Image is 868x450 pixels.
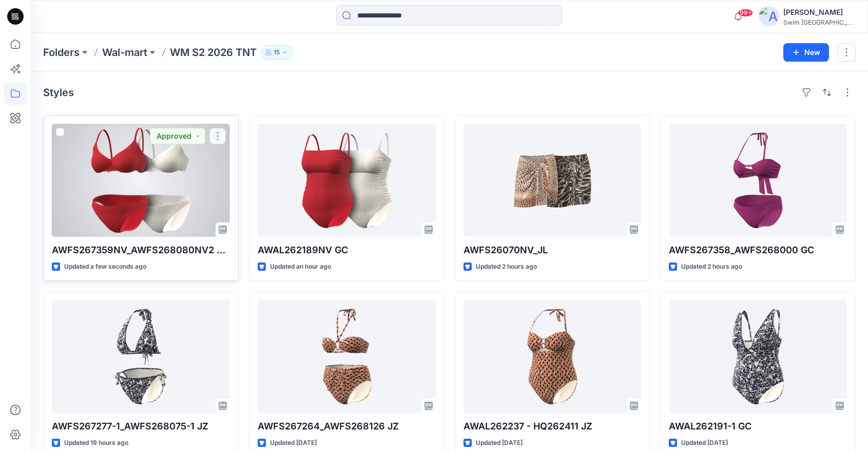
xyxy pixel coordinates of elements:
p: AWFS26070NV_JL [464,243,642,257]
p: Updated [DATE] [270,438,317,448]
img: avatar [759,6,779,27]
p: AWAL262189NV GC [258,243,436,257]
button: 15 [261,45,293,60]
p: Updated an hour ago [270,261,331,272]
a: AWAL262191-1 GC [669,300,847,413]
a: AWAL262189NV GC [258,124,436,237]
button: New [783,43,829,62]
p: Updated a few seconds ago [64,261,146,272]
div: Swim [GEOGRAPHIC_DATA] [783,18,855,26]
p: 15 [274,47,280,58]
a: AWAL262237 - HQ262411 JZ [464,300,642,413]
a: AWFS267358_AWFS268000 GC [669,124,847,237]
p: AWAL262191-1 GC [669,419,847,434]
p: Updated 19 hours ago [64,438,128,448]
p: Updated 2 hours ago [476,261,537,272]
p: AWAL262237 - HQ262411 JZ [464,419,642,434]
p: Updated 2 hours ago [681,261,742,272]
p: AWFS267359NV_AWFS268080NV2 GC [52,243,230,257]
a: AWFS267264_AWFS268126 JZ [258,300,436,413]
p: AWFS267277-1_AWFS268075-1 JZ [52,419,230,434]
p: WM S2 2026 TNT [170,45,257,60]
a: AWFS26070NV_JL [464,124,642,237]
p: Updated [DATE] [681,438,728,448]
p: Updated [DATE] [476,438,523,448]
div: [PERSON_NAME] [783,6,855,18]
h4: Styles [43,86,74,99]
a: Folders [43,45,80,60]
span: 99+ [738,9,753,17]
p: AWFS267358_AWFS268000 GC [669,243,847,257]
a: Wal-mart [102,45,147,60]
p: AWFS267264_AWFS268126 JZ [258,419,436,434]
a: AWFS267359NV_AWFS268080NV2 GC [52,124,230,237]
a: AWFS267277-1_AWFS268075-1 JZ [52,300,230,413]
